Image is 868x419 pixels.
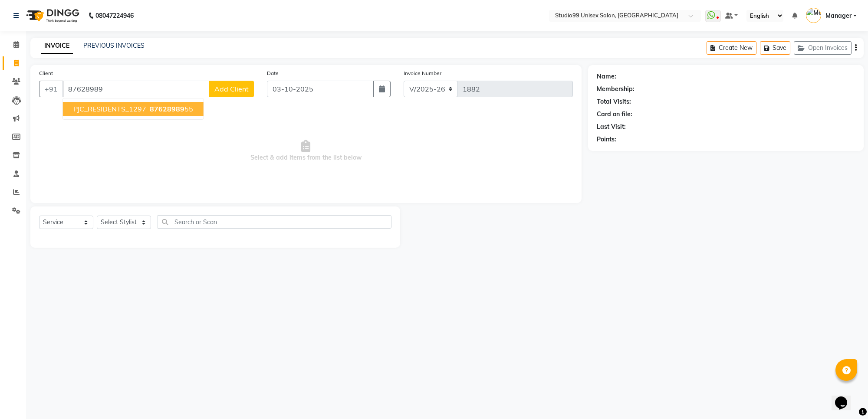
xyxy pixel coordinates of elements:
input: Search by Name/Mobile/Email/Code [62,81,210,97]
button: Add Client [209,81,254,97]
input: Search or Scan [158,215,391,229]
div: Name: [597,72,616,81]
button: Open Invoices [794,41,852,55]
iframe: chat widget [832,384,859,410]
ngb-highlight: 55 [148,105,193,113]
button: Save [760,41,790,55]
img: logo [22,3,82,28]
span: 87628989 [150,105,184,113]
div: Points: [597,135,616,144]
b: 08047224946 [95,3,134,28]
span: Add Client [214,85,249,93]
span: Select & add items from the list below [39,108,573,194]
div: Last Visit: [597,122,626,131]
label: Date [267,69,279,77]
div: Total Visits: [597,97,631,106]
span: PJC_RESIDENTS_1297 [73,105,146,113]
span: Manager [825,11,852,20]
div: Membership: [597,85,635,94]
button: +91 [39,81,63,97]
label: Invoice Number [404,69,441,77]
img: Manager [806,8,821,23]
button: Create New [707,41,756,55]
label: Client [39,69,53,77]
a: INVOICE [41,38,73,54]
a: PREVIOUS INVOICES [83,42,145,49]
div: Card on file: [597,110,632,119]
